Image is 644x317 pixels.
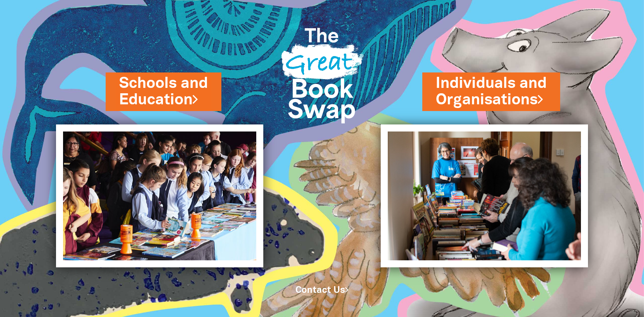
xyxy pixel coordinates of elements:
a: Schools andEducation [119,73,208,110]
img: Individuals and Organisations [381,124,588,267]
a: Contact Us [296,286,348,295]
a: Individuals andOrganisations [436,73,547,110]
img: Schools and Education [56,124,263,267]
img: Great Bookswap logo [273,8,371,137]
